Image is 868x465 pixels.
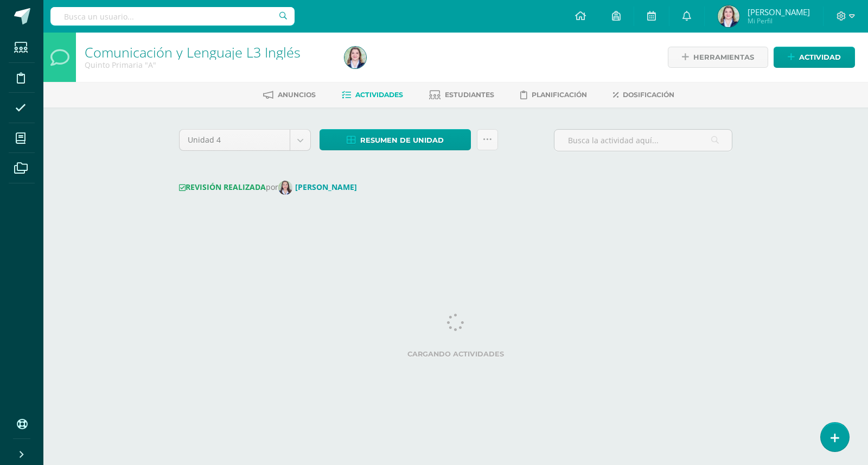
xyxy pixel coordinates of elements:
span: Mi Perfil [748,16,810,26]
a: Anuncios [263,86,316,104]
span: Actividad [799,47,841,67]
a: Herramientas [668,47,768,68]
span: Herramientas [693,47,754,67]
span: [PERSON_NAME] [748,7,810,17]
span: Actividades [355,91,403,99]
img: 0f9ec2d767564e50cc744c52db13a0c2.png [278,181,292,195]
strong: [PERSON_NAME] [295,182,357,192]
label: Cargando actividades [179,350,732,358]
a: [PERSON_NAME] [278,182,361,192]
div: Quinto Primaria 'A' [85,60,331,70]
a: Unidad 4 [180,130,310,150]
a: Planificación [520,86,587,104]
span: Resumen de unidad [360,130,444,150]
a: Actividad [774,47,855,68]
img: 08088c3899e504a44bc1e116c0e85173.png [344,47,366,68]
img: 08088c3899e504a44bc1e116c0e85173.png [718,5,739,27]
input: Busca un usuario... [50,7,295,26]
div: por [179,181,732,195]
a: Dosificación [613,86,674,104]
span: Unidad 4 [188,130,282,150]
a: Resumen de unidad [320,129,471,150]
span: Estudiantes [445,91,494,99]
strong: REVISIÓN REALIZADA [179,182,266,192]
a: Estudiantes [429,86,494,104]
span: Dosificación [623,91,674,99]
h1: Comunicación y Lenguaje L3 Inglés [85,44,331,60]
a: Actividades [342,86,403,104]
a: Comunicación y Lenguaje L3 Inglés [85,43,301,61]
input: Busca la actividad aquí... [554,130,732,151]
span: Anuncios [278,91,316,99]
span: Planificación [532,91,587,99]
